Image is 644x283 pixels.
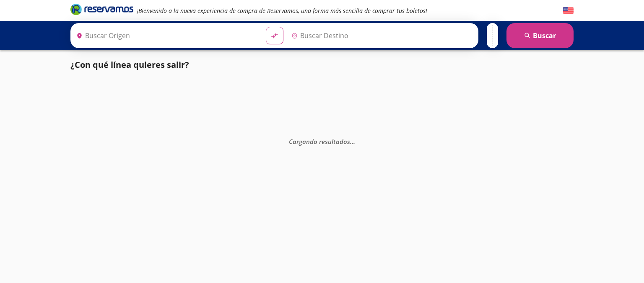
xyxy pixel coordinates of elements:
[289,137,355,146] em: Cargando resultados
[506,23,574,48] button: Buscar
[73,25,259,46] input: Buscar Origen
[563,5,574,16] button: English
[70,3,133,18] a: Brand Logo
[70,59,189,71] p: ¿Con qué línea quieres salir?
[288,25,474,46] input: Buscar Destino
[137,7,427,15] em: ¡Bienvenido a la nueva experiencia de compra de Reservamos, una forma más sencilla de comprar tus...
[350,137,352,146] span: .
[70,3,133,15] i: Brand Logo
[352,137,353,146] span: .
[353,137,355,146] span: .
